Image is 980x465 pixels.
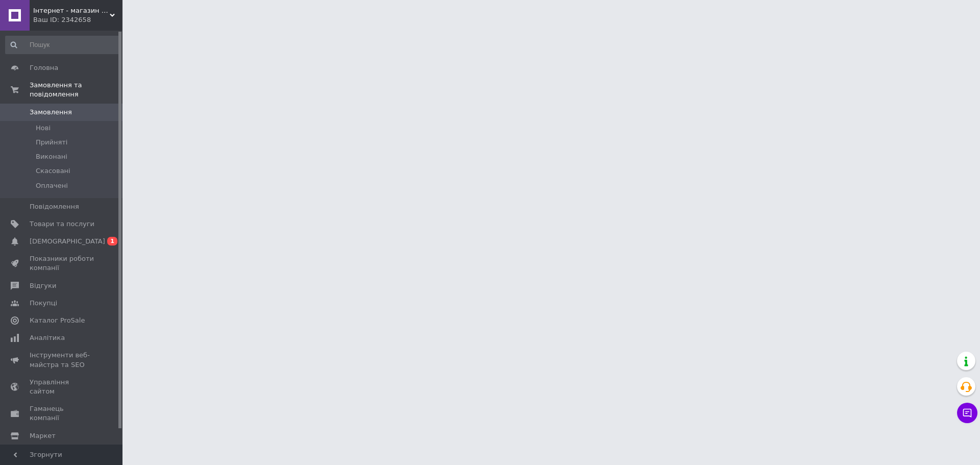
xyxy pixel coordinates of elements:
[30,108,72,117] span: Замовлення
[30,333,65,342] span: Аналітика
[30,281,56,290] span: Відгуки
[107,237,117,246] span: 1
[957,403,977,423] button: Чат з покупцем
[30,81,122,99] span: Замовлення та повідомлення
[36,166,70,176] span: Скасовані
[30,299,57,308] span: Покупці
[5,36,120,54] input: Пошук
[30,351,94,369] span: Інструменти веб-майстра та SEO
[36,152,67,161] span: Виконані
[36,124,51,133] span: Нові
[30,378,94,396] span: Управління сайтом
[33,6,110,15] span: Інтернет - магазин "Super-Price"
[30,316,85,325] span: Каталог ProSale
[36,138,67,147] span: Прийняті
[36,181,68,190] span: Оплачені
[30,254,94,273] span: Показники роботи компанії
[30,237,105,246] span: [DEMOGRAPHIC_DATA]
[30,219,94,229] span: Товари та послуги
[30,202,79,211] span: Повідомлення
[30,63,58,72] span: Головна
[30,404,94,423] span: Гаманець компанії
[33,15,122,25] div: Ваш ID: 2342658
[30,431,56,440] span: Маркет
